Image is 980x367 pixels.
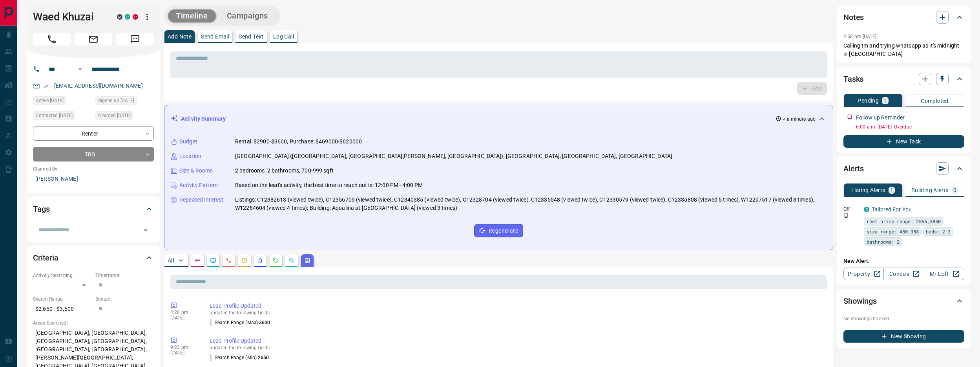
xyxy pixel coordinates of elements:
span: Claimed [DATE] [98,112,131,119]
a: [EMAIL_ADDRESS][DOMAIN_NAME] [54,83,143,89]
a: Condos [883,268,924,280]
h2: Tags [33,203,49,215]
div: Thu Jul 10 2025 [95,96,154,107]
p: 1 [890,187,893,193]
p: [PERSON_NAME] [33,172,154,185]
svg: Lead Browsing Activity [210,257,216,264]
p: 4:58 pm [DATE] [843,34,877,39]
p: Search Range (Max) : [210,319,270,326]
div: property.ca [133,14,138,20]
svg: Email Verified [43,83,49,89]
p: Send Text [239,34,264,39]
a: Tailored For You [872,206,912,213]
p: Follow up Reminder [856,114,905,122]
p: Pending [858,98,879,103]
p: Claimed By: [33,165,154,172]
button: New Task [843,135,964,148]
p: 1 [883,98,887,103]
p: Areas Searched: [33,319,154,327]
p: 0 [953,187,956,193]
span: beds: 2-2 [926,228,951,235]
span: 3600 [259,320,270,325]
p: Listings: C12382613 (viewed twice), C12356709 (viewed twice), C12340385 (viewed twice), C12328704... [235,196,827,212]
div: condos.ca [125,14,130,20]
p: Lead Profile Updated [210,302,824,310]
button: Open [75,64,85,74]
p: All [168,258,174,263]
div: TBD [33,147,154,161]
button: Regenerate [474,224,523,237]
svg: Calls [226,257,232,264]
div: Wed Jul 16 2025 [33,111,91,122]
span: Call [33,33,71,46]
h2: Showings [843,295,877,307]
p: [GEOGRAPHIC_DATA] ([GEOGRAPHIC_DATA], [GEOGRAPHIC_DATA][PERSON_NAME], [GEOGRAPHIC_DATA]), [GEOGRA... [235,152,672,160]
button: New Showing [843,330,964,343]
p: [DATE] [170,315,198,321]
h1: Waed Khuzai [33,11,105,23]
svg: Notes [194,257,201,264]
div: Criteria [33,248,154,267]
h2: Alerts [843,162,864,175]
a: Mr.Loft [924,268,964,280]
p: No showings booked [843,315,964,322]
div: Wed Jul 16 2025 [95,111,154,122]
button: Campaigns [219,9,276,22]
p: Timeframe: [95,272,154,279]
p: Rental: $2900-$3600, Purchase: $469000-$620000 [235,138,362,146]
p: $2,650 - $3,600 [33,303,91,316]
p: Activity Pattern [179,181,218,189]
div: Tasks [843,70,964,88]
p: Actively Searching: [33,272,91,279]
div: Tags [33,200,154,218]
span: size range: 450,988 [867,228,919,235]
h2: Criteria [33,251,58,264]
p: [DATE] [170,350,198,356]
p: Listing Alerts [851,187,885,193]
svg: Agent Actions [304,257,310,264]
p: Size & Rooms [179,167,213,175]
div: Activity Summary< a minute ago [171,112,827,126]
p: updated the following fields: [210,345,824,350]
p: New Alert: [843,257,964,265]
div: condos.ca [864,207,869,212]
p: 4:20 pm [170,310,198,315]
a: Property [843,268,884,280]
p: updated the following fields: [210,310,824,316]
p: Building Alerts [911,187,949,193]
p: Search Range: [33,295,91,303]
svg: Requests [273,257,279,264]
svg: Emails [241,257,248,264]
p: Log Call [273,34,294,39]
div: Sun Sep 07 2025 [33,96,91,107]
h2: Notes [843,11,864,24]
span: Signed up [DATE] [98,97,134,105]
p: Add Note [168,34,192,39]
span: bathrooms: 2 [867,238,900,246]
p: Search Range (Min) : [210,354,269,361]
h2: Tasks [843,73,863,85]
span: Contacted [DATE] [36,112,73,119]
div: Alerts [843,159,964,178]
p: Lead Profile Updated [210,337,824,345]
span: Email [75,33,112,46]
button: Open [140,225,151,236]
span: rent price range: 2565,3850 [867,217,941,225]
p: 9:23 pm [170,345,198,350]
div: mrloft.ca [117,14,122,20]
p: Based on the lead's activity, the best time to reach out is: 12:00 PM - 4:00 PM [235,181,423,189]
p: Completed [921,98,949,104]
div: Notes [843,8,964,27]
p: Repeated Interest [179,196,223,204]
svg: Opportunities [288,257,295,264]
p: Calling tm and trying whatsapp as it's midnight in [GEOGRAPHIC_DATA] [843,42,964,58]
div: Showings [843,292,964,310]
p: Send Email [201,34,229,39]
span: Active [DATE] [36,97,64,105]
p: Location [179,152,201,160]
p: 6:00 a.m. [DATE] - Overdue [856,123,964,130]
p: Activity Summary [181,115,226,123]
p: < a minute ago [783,116,816,123]
span: 2650 [258,355,269,360]
svg: Push Notification Only [843,213,849,218]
